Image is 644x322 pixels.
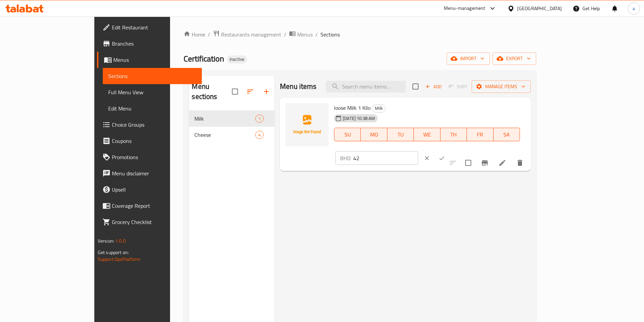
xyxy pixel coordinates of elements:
button: TU [387,128,414,141]
div: Milk [372,104,386,113]
span: Select section [408,79,423,94]
a: Menu disclaimer [97,165,202,181]
span: Sort sections [242,83,258,100]
span: Full Menu View [108,88,196,96]
span: FR [470,130,491,140]
span: [DATE] 10:38 AM [340,115,378,122]
span: Select to update [461,156,475,170]
button: ok [434,151,449,166]
span: Edit Menu [108,104,196,113]
span: Promotions [112,153,196,161]
div: [GEOGRAPHIC_DATA] [517,5,562,12]
a: Edit Restaurant [97,19,202,35]
span: TH [443,130,464,140]
span: Inactive [227,56,247,62]
span: Get support on: [98,248,129,257]
a: Branches [97,35,202,52]
a: Menus [289,30,313,39]
button: delete [512,155,528,171]
span: Select section first [444,81,472,92]
span: MO [363,130,384,140]
a: Coupons [97,133,202,149]
div: Inactive [227,55,247,64]
input: search [326,81,406,93]
span: Coupons [112,137,196,145]
a: Edit menu item [498,159,506,167]
button: MO [361,128,387,141]
a: Promotions [97,149,202,165]
span: Branches [112,40,196,48]
span: Menus [297,30,313,39]
div: items [255,131,264,139]
input: Please enter price [353,151,418,165]
span: SA [496,130,517,140]
span: Edit Restaurant [112,23,196,31]
span: 4 [256,132,263,138]
img: loose Milk 1 Kilo [285,103,329,146]
nav: breadcrumb [184,30,536,39]
button: clear [420,151,434,166]
span: TU [390,130,411,140]
span: Add item [423,81,444,92]
span: Upsell [112,185,196,194]
a: Sections [103,68,202,84]
span: Manage items [477,82,525,91]
nav: Menu sections [189,108,275,146]
a: Upsell [97,181,202,198]
span: a [633,5,635,12]
span: Choice Groups [112,121,196,129]
button: import [447,52,490,65]
span: Sections [320,30,340,39]
li: / [284,30,286,39]
span: import [452,54,484,63]
a: Choice Groups [97,117,202,133]
a: Grocery Checklist [97,214,202,230]
a: Coverage Report [97,198,202,214]
span: Milk [194,115,255,123]
span: 1.0.0 [115,237,126,245]
li: / [315,30,318,39]
span: Grocery Checklist [112,218,196,226]
span: Menu disclaimer [112,169,196,177]
button: SA [494,128,520,141]
button: FR [467,128,493,141]
a: Restaurants management [213,30,281,39]
div: items [255,115,264,123]
span: Sections [108,72,196,80]
a: Menus [97,52,202,68]
button: Add section [258,83,275,100]
span: SU [337,130,358,140]
span: Add [424,83,443,91]
span: export [498,54,531,63]
span: Restaurants management [221,30,281,39]
button: TH [440,128,467,141]
h2: Menu sections [192,81,232,102]
button: Branch-specific-item [477,155,493,171]
button: SU [334,128,361,141]
span: Milk [372,104,385,112]
button: Manage items [472,80,531,93]
span: Select all sections [228,84,242,99]
button: Add [423,81,444,92]
a: Edit Menu [103,100,202,117]
div: Cheese4 [189,127,275,143]
h2: Menu items [280,81,317,92]
a: Full Menu View [103,84,202,100]
div: Menu-management [444,4,485,13]
span: loose Milk 1 Kilo [334,103,371,113]
p: BHD [340,154,351,162]
button: export [493,52,536,65]
a: Support.OpsPlatform [98,255,141,264]
span: Version: [98,237,114,245]
span: WE [416,130,437,140]
div: Milk1 [189,110,275,127]
span: Coverage Report [112,202,196,210]
li: / [208,30,210,39]
span: Cheese [194,131,255,139]
span: 1 [256,116,263,122]
span: Certification [184,51,224,66]
span: Menus [113,56,196,64]
button: WE [414,128,440,141]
